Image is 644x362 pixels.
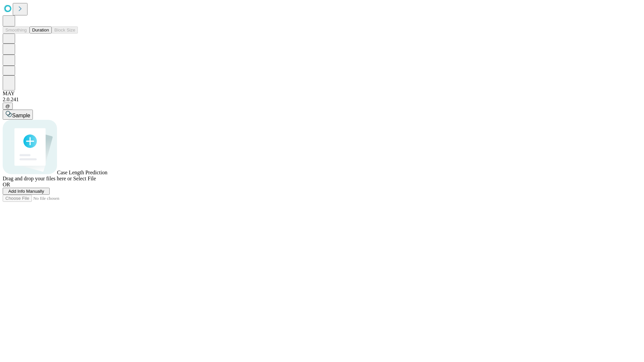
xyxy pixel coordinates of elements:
[3,182,10,187] span: OR
[30,26,52,34] button: Duration
[3,26,30,34] button: Smoothing
[12,113,30,118] span: Sample
[3,110,33,120] button: Sample
[5,104,10,109] span: @
[3,176,72,181] span: Drag and drop your files here or
[3,188,50,195] button: Add Info Manually
[73,176,96,181] span: Select File
[3,103,13,110] button: @
[3,97,641,103] div: 2.0.241
[8,189,44,194] span: Add Info Manually
[52,26,78,34] button: Block Size
[3,90,641,97] div: MAY
[57,170,107,175] span: Case Length Prediction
